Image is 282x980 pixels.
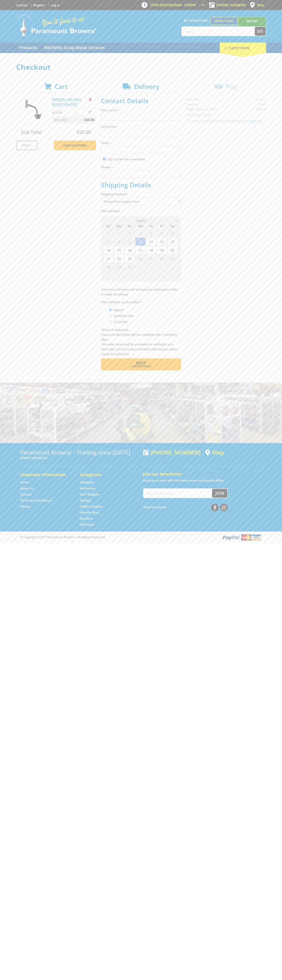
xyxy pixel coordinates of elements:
[135,263,146,271] span: 1
[114,263,124,271] span: 29
[146,246,156,254] span: 18
[41,43,108,53] a: Go to the BROWNS Scrap Metal Services page
[146,238,156,246] span: 11
[101,97,181,105] h2: Contact Details
[51,3,60,7] a: Log in
[84,117,94,123] span: $25.00
[112,307,125,313] label: Myself
[103,229,113,237] span: 31
[80,492,100,496] a: Go to the Steel Supplies page
[103,254,113,263] span: 21
[20,472,72,477] h5: Corporate Information
[80,498,91,503] a: Go to the Storage page
[114,238,124,246] span: 8
[110,365,172,368] span: Confirm order
[80,480,94,484] a: Go to the Hardware page
[135,229,146,237] span: 3
[146,271,156,279] span: 9
[101,287,178,296] em: Paramount Browns will contact you when your order is ready for pickup
[114,271,124,279] span: 6
[52,110,74,115] p: $25.00
[80,510,99,515] a: Go to the Wheelie Bins page
[20,97,44,121] img: PEDESTAL FAN WALL MOUNT BRACKET
[101,300,181,304] label: Who will pick up the order?
[89,97,92,101] a: Remove from cart
[80,486,95,490] a: Go to the Machinery page
[144,489,212,498] input: Your email address
[125,238,135,246] span: 9
[16,43,40,53] a: Go to the Products page
[80,516,93,521] a: Go to the Skip Bins page
[101,171,181,178] input: Please enter your telephone number.
[112,318,129,325] label: A Courier
[143,502,228,512] div: Stay Connected
[170,3,196,7] span: 8:00am - 5:00pm
[101,124,181,129] label: Last name
[20,456,139,460] p: [STREET_ADDRESS]
[101,140,181,145] label: Email
[52,97,82,106] a: PEDESTAL FAN WALL MOUNT BRACKET
[167,238,178,246] span: 13
[101,192,181,197] label: Shipping Method
[20,492,32,496] a: Go to the Contact page
[134,82,159,91] span: Delivery
[109,314,112,317] input: Please select who will pick up the order.
[135,246,146,254] span: 17
[55,82,68,91] span: Cart
[167,246,178,254] span: 20
[146,263,156,271] span: 2
[109,309,112,311] input: Please select who will pick up the order.
[157,271,167,279] span: 10
[101,358,181,370] button: Next Confirm order
[136,360,146,366] span: Next
[167,263,178,271] span: 4
[16,63,266,71] h1: Checkout
[33,3,45,7] a: Go to the registration page
[101,108,181,113] label: First name
[101,181,181,189] h2: Shipping Details
[210,17,238,25] a: Gepps Cross
[157,263,167,271] span: 3
[125,229,135,237] span: 2
[80,472,131,477] h5: Categories
[16,534,266,541] div: ® Copyright 2025 Paramount Browns'. All Rights Reserved.
[112,312,135,319] label: Someone Else
[101,114,181,121] input: Please enter your first name.
[220,43,266,53] div: Cart
[114,246,124,254] span: 15
[146,223,156,229] span: Th
[101,328,177,356] em: Photo ID Required. Non-preorder items will be available after 5 working days Pre-order items will...
[143,471,262,477] h5: Join our Newsletter
[103,263,113,271] span: 28
[135,254,146,263] span: 24
[157,223,167,229] span: Fr
[236,45,250,50] span: (1 item)
[125,223,135,229] span: Tu
[135,271,146,279] span: 8
[20,449,139,456] h3: Paramount Browns' - Trading since [DATE]
[16,141,37,150] a: Print
[16,14,97,36] img: Paramount Browns'
[103,238,113,246] span: 7
[80,522,94,527] a: Go to the Gift Cards page
[109,320,112,323] input: Please select who will pick up the order.
[101,209,181,213] label: Pick Up Date
[114,223,124,229] span: Mo
[136,219,146,223] span: [DATE]
[20,486,33,490] a: Go to the About Us page
[107,157,145,161] label: Sign up for the newsletter
[167,223,178,229] span: Sa
[146,254,156,263] span: 25
[77,129,91,135] span: $25.00
[16,3,28,7] a: Go to the Contact page
[157,246,167,254] span: 19
[167,254,178,263] span: 27
[238,17,266,32] a: Mount [PERSON_NAME]
[157,254,167,263] span: 26
[157,238,167,246] span: 12
[20,504,30,509] a: Go to the Privacy page
[20,498,52,503] a: Go to the Terms and Conditions page
[114,229,124,237] span: 1
[101,146,181,153] input: Please enter your email address.
[167,229,178,237] span: 6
